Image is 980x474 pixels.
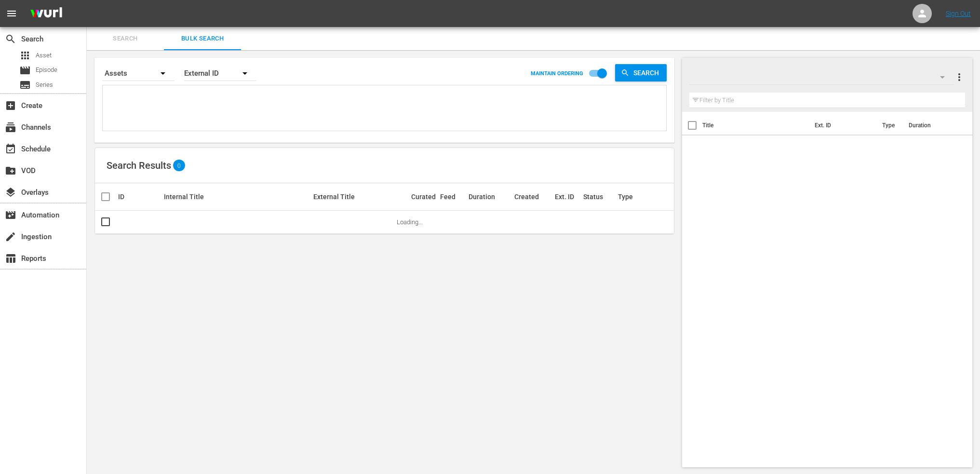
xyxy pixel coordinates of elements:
div: External ID [184,60,256,87]
div: ID [118,193,161,201]
div: Internal Title [164,193,310,201]
button: more_vert [953,66,965,89]
span: Overlays [5,187,16,198]
div: Duration [469,193,511,201]
th: Duration [903,112,961,139]
div: Assets [102,60,175,87]
a: Sign Out [946,10,971,17]
th: Type [876,112,903,139]
span: Asset [19,50,31,61]
span: Automation [5,209,16,221]
div: Ext. ID [555,193,581,201]
span: Search [630,64,667,81]
span: Asset [36,51,52,60]
span: Episode [36,65,57,75]
span: Episode [19,65,31,76]
th: Ext. ID [809,112,876,139]
span: Reports [5,253,16,264]
span: Search [93,33,158,44]
span: Schedule [5,143,16,155]
div: External Title [313,193,408,201]
span: Series [36,80,53,90]
span: Search [5,33,16,45]
span: Channels [5,122,16,133]
span: Loading... [397,218,423,226]
div: Status [583,193,615,201]
span: 0 [173,162,185,169]
button: Search [615,64,667,81]
span: Ingestion [5,231,16,243]
div: Feed [440,193,466,201]
div: Type [618,193,638,201]
th: Title [702,112,808,139]
span: more_vert [953,71,965,83]
span: Search Results [107,160,171,171]
div: Created [514,193,551,201]
span: menu [6,8,17,19]
p: MAINTAIN ORDERING [531,70,583,77]
img: ans4CAIJ8jUAAAAAAAAAAAAAAAAAAAAAAAAgQb4GAAAAAAAAAAAAAAAAAAAAAAAAJMjXAAAAAAAAAAAAAAAAAAAAAAAAgAT5G... [23,2,69,25]
span: Series [19,79,31,91]
div: Curated [411,193,437,201]
span: Bulk Search [170,33,235,44]
span: VOD [5,165,16,176]
span: Create [5,100,16,111]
